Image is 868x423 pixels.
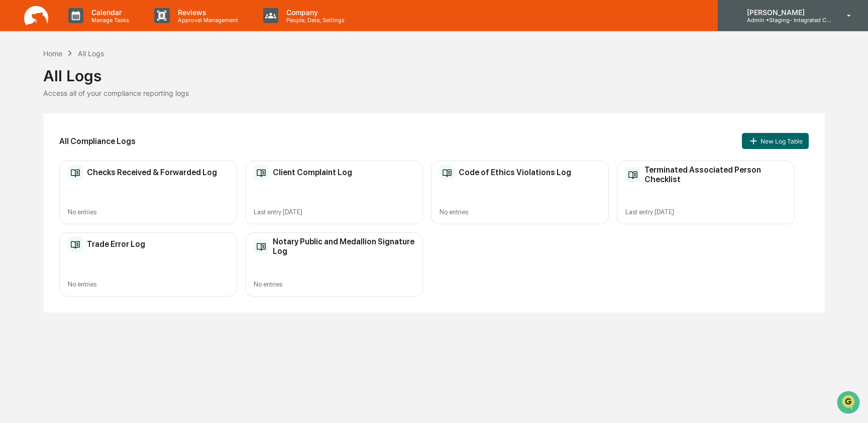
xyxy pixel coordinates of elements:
img: 1746055101610-c473b297-6a78-478c-a979-82029cc54cd1 [10,77,28,95]
p: Calendar [83,8,134,17]
h2: Code of Ethics Violations Log [459,168,571,177]
div: No entries [68,280,229,288]
div: Access all of your compliance reporting logs [43,89,824,97]
p: Approval Management [170,17,243,24]
div: Home [43,49,62,58]
p: People, Data, Settings [278,17,350,24]
p: Manage Tasks [83,17,134,24]
h2: Client Complaint Log [273,168,352,177]
div: 🖐️ [10,127,18,135]
p: How can we help? [10,21,183,37]
h2: All Compliance Logs [59,136,136,146]
div: All Logs [43,59,824,85]
span: Data Lookup [20,146,63,156]
div: No entries [254,280,414,288]
div: Start new chat [34,77,165,87]
div: 🗄️ [73,127,81,135]
button: Start new chat [171,80,183,92]
p: Company [278,8,350,17]
img: Compliance Log Table Icon [254,165,269,180]
div: Last entry [DATE] [254,208,414,216]
p: Reviews [170,8,243,17]
h2: Notary Public and Medallion Signature Log [273,237,414,256]
div: We're available if you need us! [34,87,127,95]
h2: Checks Received & Forwarded Log [87,168,217,177]
p: Admin • Staging- Integrated Compliance Advisors [739,17,832,24]
img: logo [24,6,48,26]
p: [PERSON_NAME] [739,8,832,17]
button: New Log Table [742,133,808,149]
a: 🗄️Attestations [69,122,129,140]
img: Compliance Log Table Icon [440,165,455,180]
span: Pylon [100,170,122,178]
span: Attestations [83,126,125,136]
div: 🔎 [10,147,18,155]
iframe: Open customer support [836,390,863,417]
a: 🔎Data Lookup [6,142,67,160]
a: 🖐️Preclearance [6,122,69,140]
h2: Trade Error Log [87,239,145,249]
img: Compliance Log Table Icon [68,237,83,252]
a: Powered byPylon [71,170,122,178]
img: Compliance Log Table Icon [254,239,269,254]
div: No entries [68,208,229,216]
div: No entries [440,208,600,216]
div: All Logs [78,49,104,58]
span: Preclearance [20,126,65,136]
img: Compliance Log Table Icon [68,165,83,180]
h2: Terminated Associated Person Checklist [644,165,786,184]
div: Last entry [DATE] [625,208,786,216]
img: Compliance Log Table Icon [625,167,640,182]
